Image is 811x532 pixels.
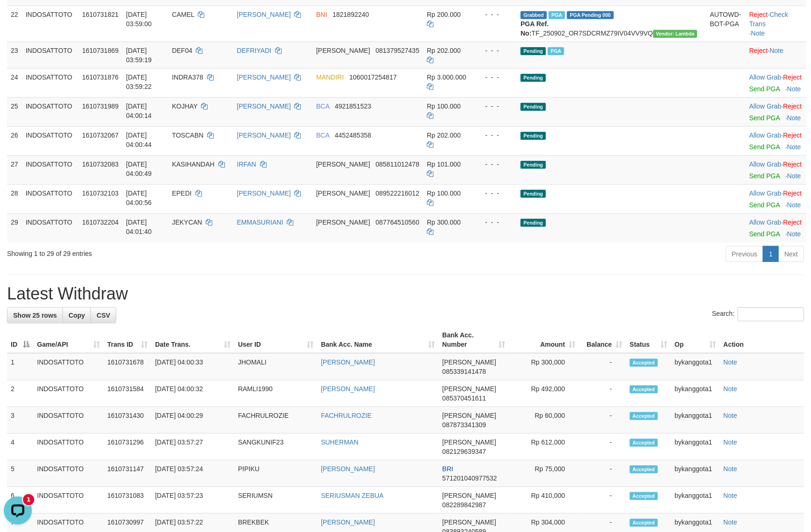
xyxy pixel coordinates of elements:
[521,20,549,37] b: PGA Ref. No:
[579,407,626,434] td: -
[749,189,783,197] span: ·
[749,160,781,168] a: Allow Grab
[376,189,419,197] span: Copy 089522216012 to clipboard
[745,42,806,68] td: ·
[439,327,509,353] th: Bank Acc. Number: activate to sort column ascending
[7,460,33,487] td: 5
[104,327,151,353] th: Trans ID: activate to sort column ascending
[172,11,194,18] span: CAMEL
[7,327,33,353] th: ID: activate to sort column descending
[783,73,802,81] a: Reject
[521,132,546,140] span: Pending
[783,102,802,110] a: Reject
[442,438,496,446] span: [PERSON_NAME]
[237,102,291,110] a: [PERSON_NAME]
[376,219,419,226] span: Copy 087764510560 to clipboard
[234,353,317,380] td: JHOMALI
[787,143,801,151] a: Note
[33,327,104,353] th: Game/API: activate to sort column ascending
[671,460,720,487] td: bykanggota1
[321,518,375,526] a: [PERSON_NAME]
[745,6,806,42] td: · ·
[630,466,658,474] span: Accepted
[7,213,22,242] td: 29
[376,160,419,168] span: Copy 085811012478 to clipboard
[477,160,513,169] div: - - -
[749,73,781,81] a: Allow Grab
[22,126,79,155] td: INDOSATTOTO
[237,189,291,197] a: [PERSON_NAME]
[234,407,317,434] td: FACHRULROZIE
[626,327,671,353] th: Status: activate to sort column ascending
[521,161,546,169] span: Pending
[104,380,151,407] td: 1610731584
[723,385,737,393] a: Note
[749,160,783,168] span: ·
[7,434,33,460] td: 4
[787,172,801,180] a: Note
[151,434,234,460] td: [DATE] 03:57:27
[442,492,496,499] span: [PERSON_NAME]
[579,380,626,407] td: -
[321,385,375,393] a: [PERSON_NAME]
[763,246,779,262] a: 1
[671,434,720,460] td: bykanggota1
[104,487,151,514] td: 1610731083
[7,353,33,380] td: 1
[82,219,119,226] span: 1610732204
[316,160,370,168] span: [PERSON_NAME]
[749,219,783,226] span: ·
[234,434,317,460] td: SANGKUNIF23
[237,11,291,18] a: [PERSON_NAME]
[172,219,202,226] span: JEKYCAN
[509,380,579,407] td: Rp 492,000
[787,201,801,209] a: Note
[234,327,317,353] th: User ID: activate to sort column ascending
[22,213,79,242] td: INDOSATTOTO
[630,412,658,420] span: Accepted
[653,30,698,38] span: Vendor URL: https://order7.1velocity.biz
[82,160,119,168] span: 1610732083
[126,219,152,235] span: [DATE] 04:01:40
[427,160,461,168] span: Rp 101.000
[33,460,104,487] td: INDOSATTOTO
[33,380,104,407] td: INDOSATTOTO
[7,42,22,68] td: 23
[783,160,802,168] a: Reject
[234,487,317,514] td: SERIUMSN
[237,160,256,168] a: IRFAN
[630,386,658,394] span: Accepted
[442,501,486,509] span: Copy 082289842987 to clipboard
[22,184,79,213] td: INDOSATTOTO
[321,465,375,473] a: [PERSON_NAME]
[172,102,198,110] span: KOJHAY
[82,73,119,81] span: 1610731876
[749,114,780,122] a: Send PGA
[321,438,358,446] a: SUHERMAN
[33,407,104,434] td: INDOSATTOTO
[749,230,780,238] a: Send PGA
[745,155,806,184] td: ·
[7,155,22,184] td: 27
[172,160,215,168] span: KASIHANDAH
[33,434,104,460] td: INDOSATTOTO
[237,131,291,139] a: [PERSON_NAME]
[442,421,486,429] span: Copy 087873341309 to clipboard
[172,131,203,139] span: TOSCABN
[7,245,331,258] div: Showing 1 to 29 of 29 entries
[749,131,781,139] a: Allow Grab
[23,1,34,13] div: new message indicator
[630,519,658,527] span: Accepted
[172,73,203,81] span: INDRA378
[335,131,372,139] span: Copy 4452485358 to clipboard
[427,11,461,18] span: Rp 200.000
[62,307,91,323] a: Copy
[442,412,496,419] span: [PERSON_NAME]
[22,68,79,97] td: INDOSATTOTO
[316,189,370,197] span: [PERSON_NAME]
[787,230,801,238] a: Note
[68,312,85,319] span: Copy
[104,353,151,380] td: 1610731678
[712,307,804,321] label: Search:
[151,353,234,380] td: [DATE] 04:00:33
